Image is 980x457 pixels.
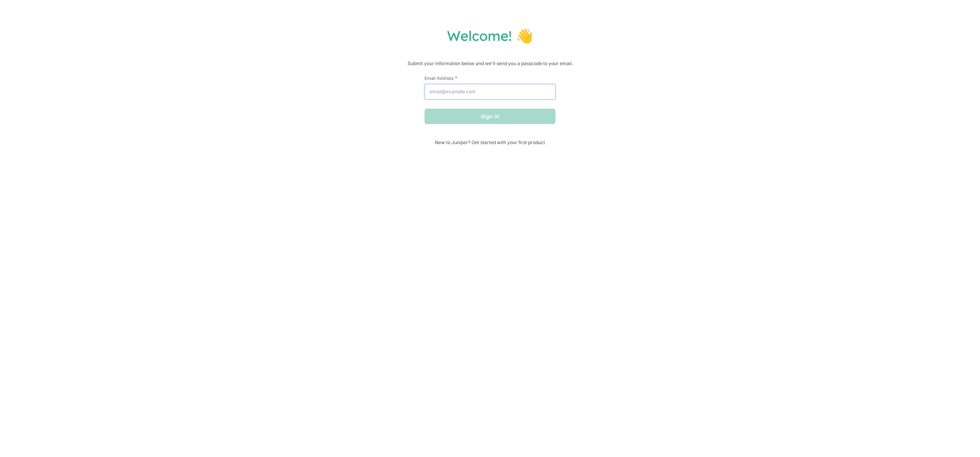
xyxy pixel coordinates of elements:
span: New to Juniper? Get started with your first product [425,139,555,145]
keeper-lock: Open Keeper Popup [542,87,551,96]
span: This field is required. [455,75,457,81]
h1: Welcome! 👋 [8,27,972,44]
p: Submit your information below and we'll send you a passcode to your email. [8,60,972,67]
input: email@example.com [425,84,555,99]
label: Email Address [425,75,555,81]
